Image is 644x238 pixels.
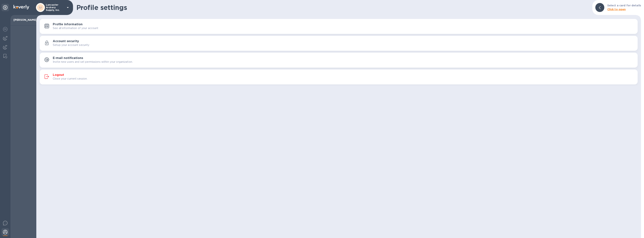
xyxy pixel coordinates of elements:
[53,60,133,64] p: Invite new users and set permissions within your organization.
[40,19,638,34] button: Profile informationSee all information of your account
[3,27,7,31] img: Foreign exchange
[40,53,638,68] button: E-mail notificationsInvite new users and set permissions within your organization.
[1,4,9,11] div: Unpin categories
[53,56,83,60] h3: E-mail notifications
[40,69,638,84] button: LogoutClose your current session.
[53,26,98,30] p: See all information of your account
[13,5,29,9] img: Logo
[13,18,33,22] p: [PERSON_NAME]
[53,43,89,47] p: Setup your account security
[53,73,64,77] h3: Logout
[53,77,88,81] p: Close your current session.
[46,4,65,11] p: Lancaster Archery Supply, Inc.
[40,36,638,51] button: Account securitySetup your account security
[53,40,79,43] h3: Account security
[607,4,641,7] b: Select a card for details
[39,6,42,9] b: LI
[76,4,589,11] h1: Profile settings
[607,8,626,11] b: Click to open
[53,23,83,26] h3: Profile information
